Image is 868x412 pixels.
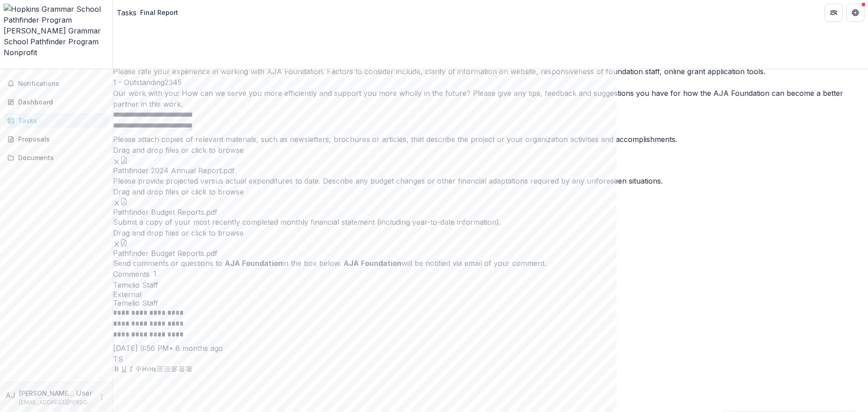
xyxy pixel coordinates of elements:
[113,269,150,279] h2: Comments
[113,354,868,365] div: Temelio Staff
[113,258,868,269] div: Send comments or questions to in the box below. will be notified via email of your comment.
[19,398,93,407] p: [EMAIL_ADDRESS][PERSON_NAME][DOMAIN_NAME]
[18,116,102,125] div: Tasks
[113,66,868,77] p: Please rate your experience in working with AJA Foundation. Factors to consider include, clarity ...
[113,238,217,258] div: Remove FilePathfinder Budget Reports.pdf
[4,95,109,109] a: Dashboard
[113,279,868,290] p: Temelio Staff
[113,145,244,156] p: Drag and drop files or
[127,365,135,375] button: Italicize
[178,78,182,87] span: 5
[113,175,868,186] p: Please provide projected versus actual expenditures to date. Describe any budget changes or other...
[4,132,109,147] a: Proposals
[173,78,178,87] span: 4
[76,388,93,398] p: User
[113,299,868,308] span: Temelio Staff
[113,343,868,354] p: [DATE] 9:56 PM • 8 months ago
[171,365,178,375] button: Align Left
[4,4,109,25] img: Hopkins Grammar School Pathfinder Program
[120,365,127,375] button: Underline
[113,186,244,197] p: Drag and drop files or
[113,197,120,208] button: Remove File
[113,290,868,299] span: External
[4,113,109,128] a: Tasks
[164,365,171,375] button: Ordered List
[169,78,173,87] span: 3
[225,259,283,268] strong: AJA Foundation
[140,8,178,17] div: Final Report
[4,150,109,165] a: Documents
[18,97,102,107] div: Dashboard
[113,166,235,175] span: Pathfinder 2024 Annual Report.pdf
[165,78,169,87] span: 2
[142,365,149,375] button: Heading 1
[113,227,244,238] p: Drag and drop files or
[135,365,142,375] button: Strike
[18,134,102,144] div: Proposals
[18,80,105,88] span: Notifications
[4,25,109,47] div: [PERSON_NAME] Grammar School Pathfinder Program
[191,187,244,196] span: click to browse
[117,7,137,18] a: Tasks
[96,392,107,403] button: More
[113,365,120,375] button: Bold
[113,88,868,109] p: Our work with you: How can we serve you more efficiently and support you more wholly in the futur...
[4,76,109,91] button: Notifications
[4,48,37,57] span: Nonprofit
[113,134,868,145] p: Please attach copies of relevant materials, such as newsletters, brochures or articles, that desc...
[846,4,864,22] button: Get Help
[178,365,185,375] button: Align Center
[113,238,120,249] button: Remove File
[5,390,15,401] div: Anabelle Marty Jose
[156,365,164,375] button: Bullet List
[191,228,244,237] span: click to browse
[153,270,156,278] span: 1
[344,259,401,268] strong: AJA Foundation
[191,146,244,155] span: click to browse
[113,217,868,227] p: Submit a copy of your most recently completed monthly financial statement (including year-to-date...
[18,153,102,162] div: Documents
[113,78,165,87] span: 1 - Outstanding
[113,156,120,166] button: Remove File
[117,6,182,19] nav: breadcrumb
[19,388,76,398] p: [PERSON_NAME] [PERSON_NAME]
[149,365,156,375] button: Heading 2
[113,249,217,258] span: Pathfinder Budget Reports.pdf
[113,197,217,217] div: Remove FilePathfinder Budget Reports.pdf
[113,156,235,175] div: Remove FilePathfinder 2024 Annual Report.pdf
[185,365,193,375] button: Align Right
[825,4,843,22] button: Partners
[113,208,217,217] span: Pathfinder Budget Reports.pdf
